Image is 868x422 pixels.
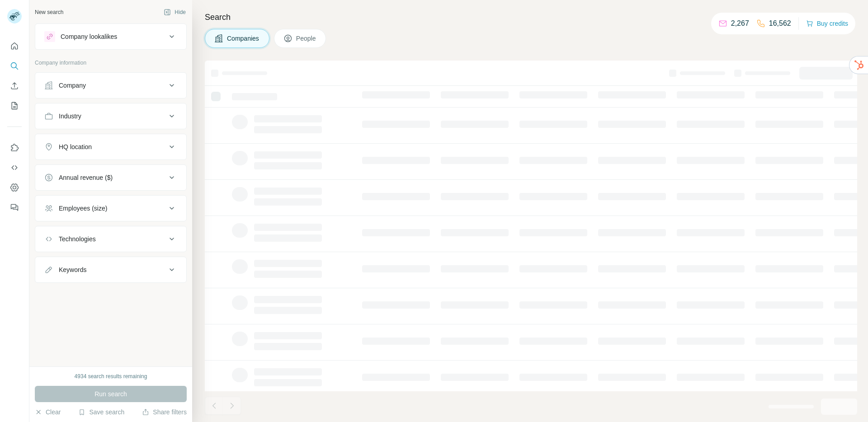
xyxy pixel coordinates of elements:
[35,228,186,250] button: Technologies
[59,81,86,90] div: Company
[7,179,22,196] button: Dashboard
[35,136,186,158] button: HQ location
[7,58,22,74] button: Search
[35,197,186,219] button: Employees (size)
[35,8,63,16] div: New search
[61,32,117,41] div: Company lookalikes
[35,59,187,67] p: Company information
[7,38,22,54] button: Quick start
[769,18,791,29] p: 16,562
[59,204,107,213] div: Employees (size)
[7,140,22,156] button: Use Surfe on LinkedIn
[35,26,186,47] button: Company lookalikes
[7,78,22,94] button: Enrich CSV
[59,173,113,182] div: Annual revenue ($)
[157,5,192,19] button: Hide
[227,34,260,43] span: Companies
[35,259,186,281] button: Keywords
[35,75,186,96] button: Company
[75,372,147,380] div: 4934 search results remaining
[806,17,848,30] button: Buy credits
[35,105,186,127] button: Industry
[78,408,124,417] button: Save search
[205,11,857,23] h4: Search
[296,34,317,43] span: People
[7,199,22,216] button: Feedback
[59,265,86,274] div: Keywords
[59,234,96,244] div: Technologies
[35,167,186,188] button: Annual revenue ($)
[59,142,92,151] div: HQ location
[7,159,22,176] button: Use Surfe API
[59,112,81,121] div: Industry
[142,408,187,417] button: Share filters
[7,98,22,114] button: My lists
[35,408,61,417] button: Clear
[731,18,749,29] p: 2,267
